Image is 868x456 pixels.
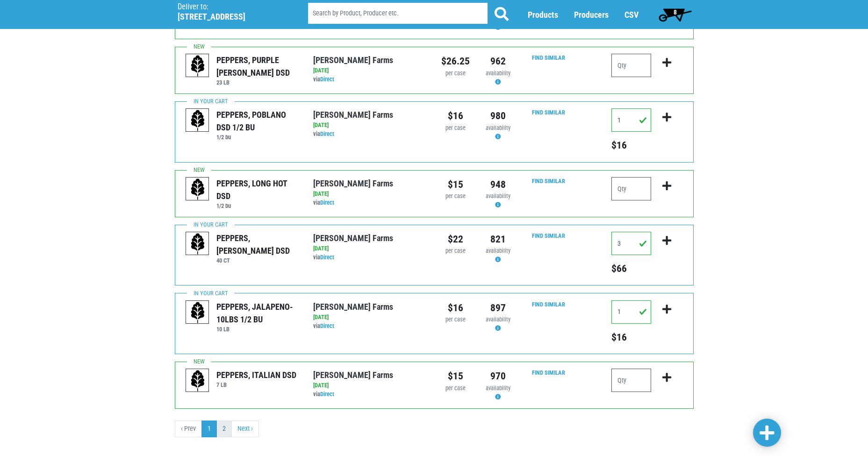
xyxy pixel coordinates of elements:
a: Find Similar [532,232,565,239]
img: placeholder-variety-43d6402dacf2d531de610a020419775a.svg [186,54,209,78]
div: [DATE] [313,244,427,253]
div: per case [441,124,470,133]
div: 970 [484,369,512,384]
input: Qty [611,177,651,200]
a: 1 [201,420,217,437]
nav: pager [175,420,694,437]
div: per case [441,192,470,201]
a: next [231,420,259,437]
a: [PERSON_NAME] Farms [313,233,393,243]
h5: Total price [611,331,651,343]
div: $26.25 [441,54,470,69]
a: Products [528,10,558,20]
a: [PERSON_NAME] Farms [313,370,393,380]
img: placeholder-variety-43d6402dacf2d531de610a020419775a.svg [186,232,209,256]
h5: Total price [611,263,651,275]
a: Direct [320,199,334,206]
img: placeholder-variety-43d6402dacf2d531de610a020419775a.svg [186,369,209,392]
a: 2 [216,420,232,437]
a: CSV [624,10,638,20]
div: [DATE] [313,381,427,390]
div: $15 [441,177,470,192]
a: Find Similar [532,54,565,61]
span: availability [486,385,510,392]
div: $16 [441,300,470,315]
h6: 23 LB [216,79,299,86]
h6: 40 CT [216,257,299,264]
div: [DATE] [313,66,427,75]
a: 8 [654,5,696,24]
h6: 1/2 bu [216,134,299,141]
div: Availability may be subject to change. [484,315,512,333]
a: Find Similar [532,109,565,116]
div: Availability may be subject to change. [484,247,512,264]
div: $16 [441,108,470,123]
input: Qty [611,108,651,132]
div: via [313,199,427,207]
div: 897 [484,300,512,315]
div: via [313,322,427,331]
a: Direct [320,322,334,329]
a: Direct [320,391,334,398]
span: availability [486,316,510,323]
input: Qty [611,54,651,77]
div: via [313,130,427,139]
input: Qty [611,369,651,392]
div: PEPPERS, LONG HOT DSD [216,177,299,202]
div: via [313,75,427,84]
a: [PERSON_NAME] Farms [313,55,393,65]
div: PEPPERS, [PERSON_NAME] DSD [216,232,299,257]
a: Direct [320,254,334,261]
input: Search by Product, Producer etc. [308,3,488,24]
a: Find Similar [532,301,565,308]
h6: 7 LB [216,381,296,388]
a: Direct [320,130,334,137]
h6: 10 LB [216,326,299,333]
div: [DATE] [313,190,427,199]
a: Direct [320,76,334,83]
div: [DATE] [313,121,427,130]
div: PEPPERS, POBLANO DSD 1/2 BU [216,108,299,134]
span: availability [486,247,510,254]
div: per case [441,69,470,78]
p: Deliver to: [178,2,284,12]
div: per case [441,247,470,256]
span: availability [486,70,510,77]
span: 8 [674,8,677,16]
a: Find Similar [532,178,565,185]
img: placeholder-variety-43d6402dacf2d531de610a020419775a.svg [186,109,209,132]
div: PEPPERS, PURPLE [PERSON_NAME] DSD [216,54,299,79]
div: $15 [441,369,470,384]
img: placeholder-variety-43d6402dacf2d531de610a020419775a.svg [186,178,209,201]
div: 821 [484,232,512,247]
div: PEPPERS, JALAPENO- 10LBS 1/2 BU [216,300,299,326]
img: placeholder-variety-43d6402dacf2d531de610a020419775a.svg [186,301,209,324]
div: $22 [441,232,470,247]
div: 980 [484,108,512,123]
div: PEPPERS, ITALIAN DSD [216,369,296,381]
input: Qty [611,232,651,255]
a: Producers [574,10,609,20]
div: per case [441,384,470,393]
div: 962 [484,54,512,69]
div: [DATE] [313,313,427,322]
a: [PERSON_NAME] Farms [313,178,393,188]
a: Find Similar [532,369,565,376]
h5: Total price [611,139,651,151]
input: Qty [611,300,651,324]
a: [PERSON_NAME] Farms [313,302,393,312]
h5: [STREET_ADDRESS] [178,12,284,22]
h6: 1/2 bu [216,202,299,209]
span: availability [486,124,510,131]
span: availability [486,192,510,199]
div: Availability may be subject to change. [484,124,512,142]
a: [PERSON_NAME] Farms [313,110,393,120]
div: via [313,390,427,399]
div: via [313,253,427,262]
div: 948 [484,177,512,192]
div: per case [441,315,470,324]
